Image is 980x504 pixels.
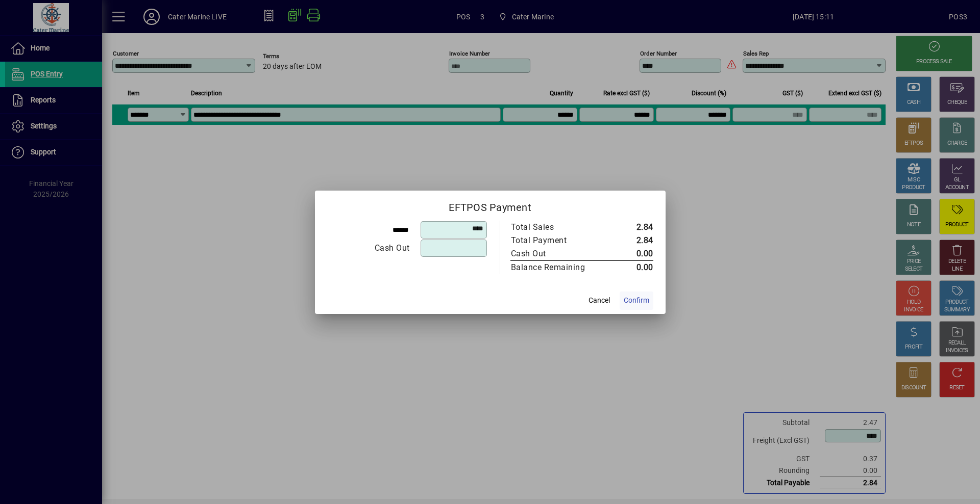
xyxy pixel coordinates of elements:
td: 2.84 [607,221,653,234]
td: 0.00 [607,260,653,274]
button: Confirm [620,291,653,310]
td: Total Payment [510,234,607,247]
span: Cancel [589,295,610,306]
div: Cash Out [328,242,410,254]
td: 0.00 [607,247,653,261]
h2: EFTPOS Payment [315,191,666,220]
div: Balance Remaining [511,261,597,274]
button: Cancel [583,291,616,310]
div: Cash Out [511,248,597,260]
td: 2.84 [607,234,653,247]
td: Total Sales [510,221,607,234]
span: Confirm [624,295,649,306]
